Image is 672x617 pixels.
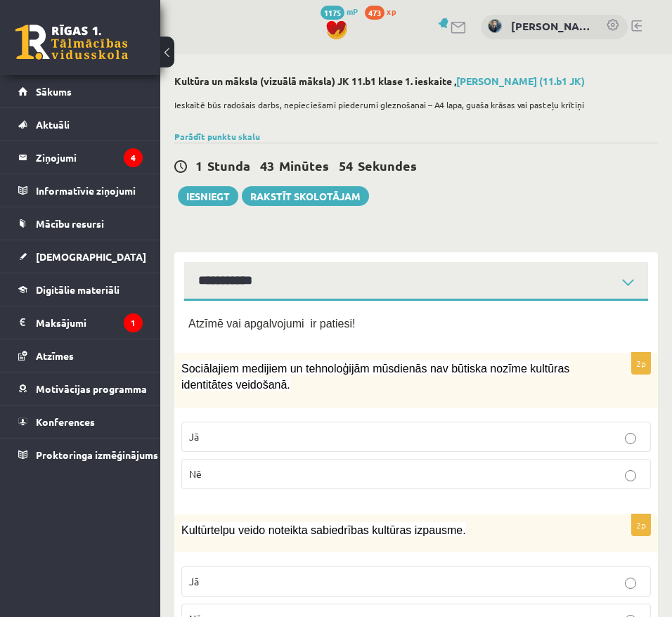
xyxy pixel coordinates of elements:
[181,524,466,536] span: Kultūrtelpu veido noteikta sabiedrības kultūras izpausme.
[15,25,128,60] a: Rīgas 1. Tālmācības vidusskola
[189,430,199,443] span: Jā
[18,405,143,438] a: Konferences
[625,433,636,444] input: Jā
[178,186,238,206] button: Iesniegt
[36,217,104,230] span: Mācību resursi
[189,467,202,480] span: Nē
[242,186,369,206] a: Rakstīt skolotājam
[36,382,147,395] span: Motivācijas programma
[174,98,651,111] p: Ieskaitē būs radošais darbs, nepieciešami piederumi gleznošanai – A4 lapa, guaša krāsas vai paste...
[365,6,403,17] a: 473 xp
[36,306,143,339] legend: Maksājumi
[174,75,658,87] h2: Kultūra un māksla (vizuālā māksla) JK 11.b1 klase 1. ieskaite ,
[18,273,143,306] a: Digitālie materiāli
[18,240,143,273] a: [DEMOGRAPHIC_DATA]
[18,75,143,108] a: Sākums
[36,85,72,98] span: Sākums
[631,352,651,375] p: 2p
[195,157,202,174] span: 1
[36,174,143,207] legend: Informatīvie ziņojumi
[181,363,569,391] span: Sociālajiem medijiem un tehnoloģijām mūsdienās nav būtiska nozīme kultūras identitātes veidošanā.
[36,118,70,131] span: Aktuāli
[36,448,158,461] span: Proktoringa izmēģinājums
[321,6,344,20] span: 1175
[488,19,502,33] img: Melānija Āboliņa
[188,318,355,330] span: Atzīmē vai apgalvojumi ir patiesi!
[18,207,143,240] a: Mācību resursi
[36,415,95,428] span: Konferences
[260,157,274,174] span: 43
[321,6,358,17] a: 1175 mP
[18,372,143,405] a: Motivācijas programma
[36,141,143,174] legend: Ziņojumi
[387,6,396,17] span: xp
[625,470,636,481] input: Nē
[36,349,74,362] span: Atzīmes
[631,514,651,536] p: 2p
[18,174,143,207] a: Informatīvie ziņojumi
[18,339,143,372] a: Atzīmes
[207,157,250,174] span: Stunda
[124,148,143,167] i: 4
[358,157,417,174] span: Sekundes
[18,141,143,174] a: Ziņojumi4
[174,131,260,142] a: Parādīt punktu skalu
[18,439,143,471] a: Proktoringa izmēģinājums
[365,6,385,20] span: 473
[124,313,143,332] i: 1
[347,6,358,17] span: mP
[18,108,143,141] a: Aktuāli
[339,157,353,174] span: 54
[625,578,636,589] input: Jā
[36,250,146,263] span: [DEMOGRAPHIC_DATA]
[279,157,329,174] span: Minūtes
[511,18,592,34] a: [PERSON_NAME]
[18,306,143,339] a: Maksājumi1
[456,74,585,87] a: [PERSON_NAME] (11.b1 JK)
[189,575,199,587] span: Jā
[36,283,119,296] span: Digitālie materiāli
